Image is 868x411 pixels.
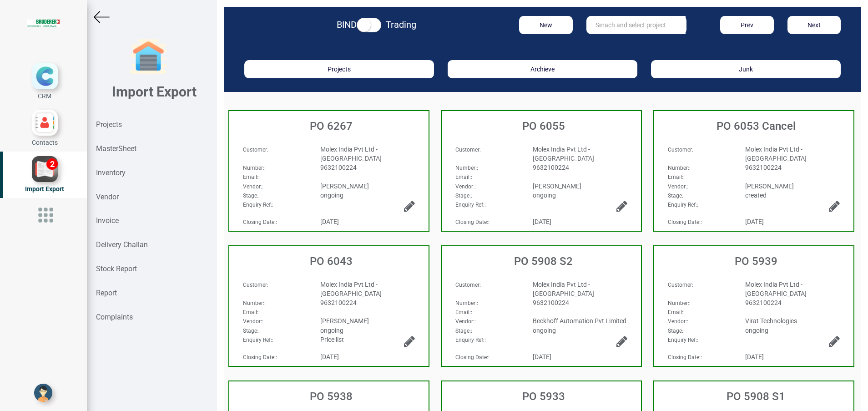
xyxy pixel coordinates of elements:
[455,183,476,190] span: :
[234,120,429,132] h3: PO 6267
[243,183,263,190] span: :
[243,282,268,288] span: :
[32,139,58,146] span: Contacts
[533,218,551,225] span: [DATE]
[234,255,429,267] h3: PO 6043
[243,165,266,171] span: :
[668,147,693,153] span: :
[519,16,572,34] button: New
[720,16,773,34] button: Prev
[668,354,702,360] span: :
[455,174,471,180] strong: Email:
[668,318,687,325] strong: Vendor:
[455,165,477,171] strong: Number:
[446,255,641,267] h3: PO 5908 S2
[243,318,262,325] strong: Vendor:
[659,255,853,267] h3: PO 5939
[668,282,693,288] span: :
[668,193,685,199] span: :
[668,202,697,208] strong: Enquiry Ref:
[533,192,556,199] span: ongoing
[668,165,689,171] strong: Number:
[659,391,853,402] h3: PO 5908 S1
[320,327,343,334] span: ongoing
[243,318,263,325] span: :
[659,120,853,132] h3: PO 6053 Cancel
[745,353,764,360] span: [DATE]
[745,299,782,306] span: 9632100224
[455,354,490,360] span: :
[243,337,273,343] span: :
[96,216,119,225] strong: Invoice
[320,218,339,225] span: [DATE]
[25,185,64,193] span: Import Export
[533,146,594,162] span: Molex India Pvt Ltd - [GEOGRAPHIC_DATA]
[745,218,764,225] span: [DATE]
[243,282,267,288] strong: Customer
[668,183,688,190] span: :
[668,282,692,288] strong: Customer
[745,146,807,162] span: Molex India Pvt Ltd - [GEOGRAPHIC_DATA]
[533,164,569,171] span: 9632100224
[96,289,117,297] strong: Report
[243,337,272,343] strong: Enquiry Ref:
[386,19,416,30] strong: Trading
[668,300,689,306] strong: Number:
[243,309,260,315] span: :
[243,193,260,199] span: :
[586,16,686,34] input: Serach and select project
[455,165,478,171] span: :
[455,328,472,334] span: :
[455,202,484,208] strong: Enquiry Ref:
[244,60,434,78] button: Projects
[320,192,343,199] span: ongoing
[96,240,148,249] strong: Delivery Challan
[455,219,488,225] strong: Closing Date:
[668,174,685,180] span: :
[243,147,268,153] span: :
[320,353,339,360] span: [DATE]
[651,60,841,78] button: Junk
[668,328,683,334] strong: Stage:
[112,84,197,100] b: Import Export
[668,300,691,306] span: :
[243,174,260,180] span: :
[668,318,688,325] span: :
[46,158,58,170] div: 2
[533,327,556,334] span: ongoing
[320,281,382,297] span: Molex India Pvt Ltd - [GEOGRAPHIC_DATA]
[668,219,702,225] span: :
[455,183,474,190] strong: Vendor:
[243,193,258,199] strong: Stage:
[745,183,794,190] span: [PERSON_NAME]
[668,183,687,190] strong: Vendor:
[668,309,685,315] span: :
[446,391,641,402] h3: PO 5933
[668,337,698,343] span: :
[668,147,692,153] strong: Customer
[243,202,273,208] span: :
[243,354,277,360] span: :
[455,354,488,360] strong: Closing Date:
[533,183,581,190] span: [PERSON_NAME]
[337,19,357,30] strong: BIND
[243,300,266,306] span: :
[130,39,167,75] img: garage-closed.png
[320,183,369,190] span: [PERSON_NAME]
[455,309,472,315] span: :
[243,202,272,208] strong: Enquiry Ref:
[446,120,641,132] h3: PO 6055
[455,300,477,306] strong: Number:
[668,165,691,171] span: :
[455,147,479,153] strong: Customer
[787,16,841,34] button: Next
[96,168,126,177] strong: Inventory
[320,146,382,162] span: Molex India Pvt Ltd - [GEOGRAPHIC_DATA]
[668,193,683,199] strong: Stage:
[533,299,569,306] span: 9632100224
[96,144,136,153] strong: MasterSheet
[243,328,258,334] strong: Stage:
[745,327,768,334] span: ongoing
[668,354,701,360] strong: Closing Date:
[533,353,551,360] span: [DATE]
